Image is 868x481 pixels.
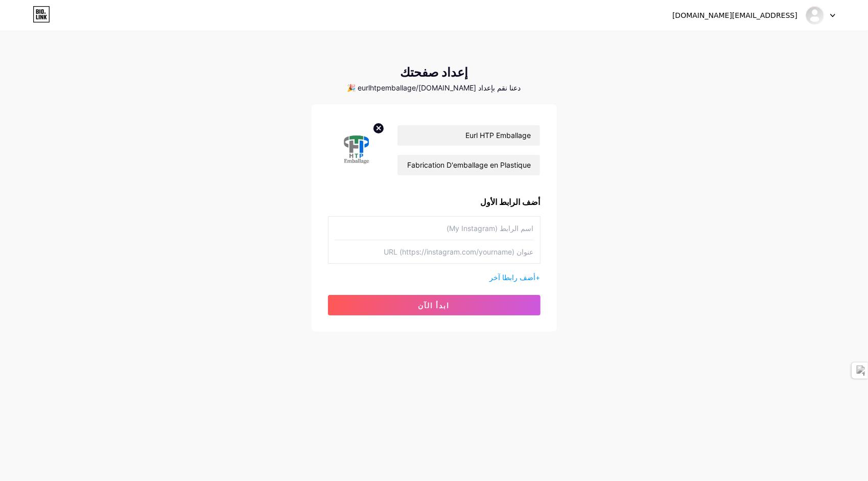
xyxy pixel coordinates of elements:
button: ابدأ الآن [328,295,541,315]
div: إعداد صفحتك [312,65,557,80]
input: الحيويه [397,155,539,175]
div: [EMAIL_ADDRESS][DOMAIN_NAME] [672,10,797,21]
img: صورة الملف الشخصي [328,121,385,179]
div: أضف الرابط الأول [328,196,541,208]
img: eurlhtpemballage [805,6,825,25]
span: أضف رابطا آخر [490,273,536,282]
input: اسم الرابط (My Instagram) [335,217,534,240]
div: دعنا نقم بإعداد [DOMAIN_NAME]/eurlhtpemballage 🎉 [312,84,557,92]
input: عنوان URL (https://instagram.com/yourname) [335,240,534,263]
span: ابدأ الآن [418,301,450,310]
div: + [328,272,541,283]
input: الاسم [397,125,539,146]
